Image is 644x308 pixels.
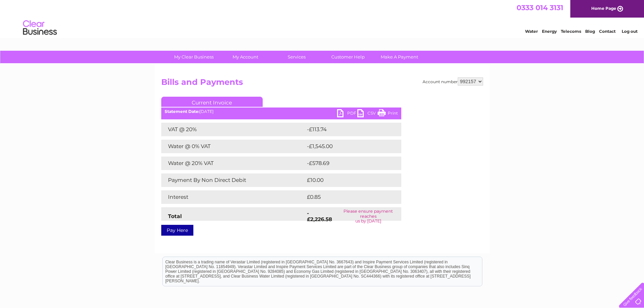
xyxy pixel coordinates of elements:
a: Make A Payment [372,51,427,63]
a: Telecoms [561,29,581,34]
td: -£578.69 [305,157,390,170]
div: Account number [423,77,483,86]
div: Clear Business is a trading name of Verastar Limited (registered in [GEOGRAPHIC_DATA] No. 3667643... [163,4,482,33]
td: Water @ 20% VAT [161,157,305,170]
a: Print [378,109,398,119]
td: -£113.74 [305,123,389,136]
a: My Account [217,51,273,63]
b: Statement Date: [165,109,199,114]
strong: Total [168,213,182,219]
img: logo.png [23,18,57,38]
td: Payment By Non Direct Debit [161,173,305,187]
a: 0333 014 3131 [517,3,563,12]
a: Pay Here [161,225,193,236]
div: [DATE] [161,109,401,114]
a: Energy [542,29,557,34]
a: Contact [599,29,616,34]
a: Log out [622,29,638,34]
h2: Bills and Payments [161,77,483,90]
td: Please ensure payment reaches us by [DATE] [335,207,401,225]
a: Services [269,51,325,63]
a: Customer Help [320,51,376,63]
td: -£1,545.00 [305,140,391,153]
a: Current Invoice [161,97,263,107]
a: Water [525,29,538,34]
a: My Clear Business [166,51,222,63]
td: £0.85 [305,190,385,204]
td: Interest [161,190,305,204]
a: Blog [585,29,595,34]
a: CSV [357,109,378,119]
td: Water @ 0% VAT [161,140,305,153]
td: VAT @ 20% [161,123,305,136]
strong: -£2,226.58 [307,210,332,222]
a: PDF [337,109,357,119]
td: £10.00 [305,173,387,187]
